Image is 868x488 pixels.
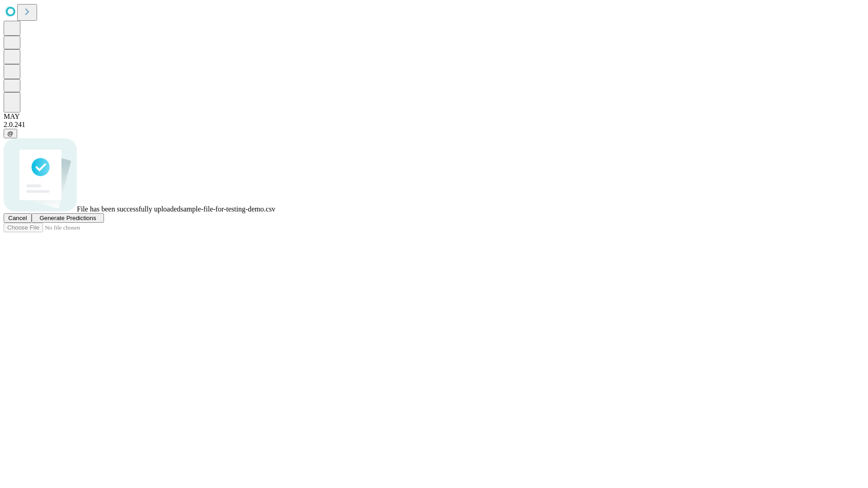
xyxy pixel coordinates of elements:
div: MAY [4,113,864,121]
button: Generate Predictions [32,213,104,223]
button: @ [4,129,17,138]
span: @ [7,130,14,137]
span: Generate Predictions [39,215,96,221]
span: Cancel [8,215,27,221]
span: File has been successfully uploaded [77,205,180,213]
span: sample-file-for-testing-demo.csv [180,205,275,213]
div: 2.0.241 [4,121,864,129]
button: Cancel [4,213,32,223]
